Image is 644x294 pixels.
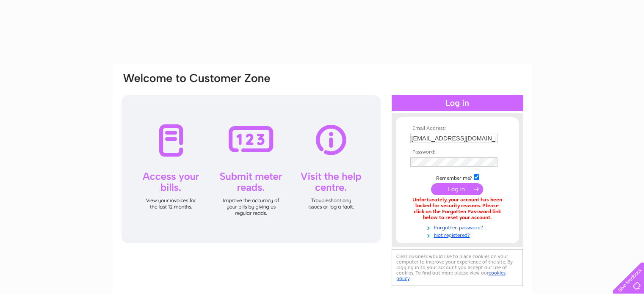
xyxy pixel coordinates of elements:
[408,149,506,155] th: Password:
[408,126,506,132] th: Email Address:
[396,270,506,281] a: cookies policy
[410,197,504,220] div: Unfortunately, your account has been locked for security reasons. Please click on the Forgotten P...
[408,173,506,181] td: Remember me?
[431,183,483,195] input: Submit
[392,249,523,286] div: Clear Business would like to place cookies on your computer to improve your experience of the sit...
[410,231,506,239] a: Not registered?
[410,223,506,231] a: Forgotten password?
